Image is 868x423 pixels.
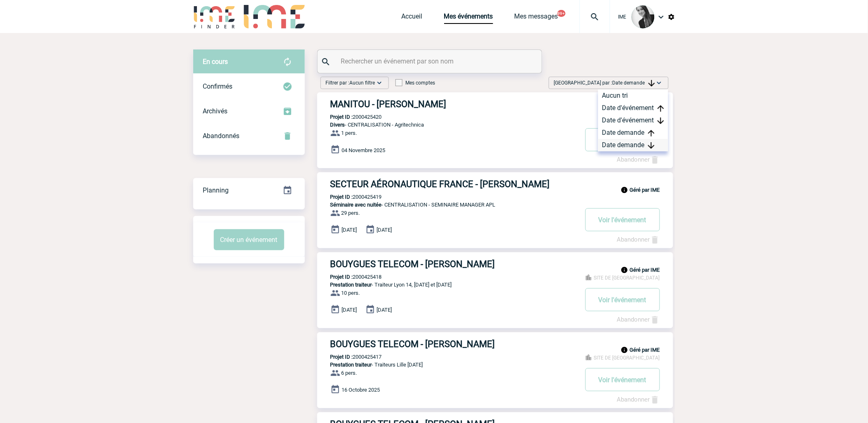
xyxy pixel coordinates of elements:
a: BOUYGUES TELECOM - [PERSON_NAME] [317,259,673,269]
a: Mes messages [515,12,558,24]
span: [DATE] [377,307,392,313]
p: - Traiteur Lyon 14, [DATE] et [DATE] [317,282,578,288]
p: 2000425418 [317,274,382,280]
b: Projet ID : [330,274,353,280]
p: - CENTRALISATION - Agritechnica [317,122,578,128]
span: Archivés [203,107,228,115]
img: baseline_expand_more_white_24dp-b.png [375,79,384,87]
button: Voir l'événement [585,208,660,231]
b: Projet ID : [330,354,353,360]
button: 99+ [557,10,566,17]
img: arrow_downward.png [648,142,655,149]
span: [DATE] [342,307,357,313]
p: - Traiteurs Lille [DATE] [317,362,578,368]
img: IME-Finder [193,5,236,28]
span: 10 pers. [342,290,360,296]
b: Géré par IME [630,347,660,353]
b: Projet ID : [330,114,353,120]
img: business-24-px-g.png [585,354,592,361]
p: 2000425419 [317,194,382,200]
img: arrow_upward.png [648,130,655,136]
a: Abandonner [617,316,660,323]
img: baseline_expand_more_white_24dp-b.png [655,79,663,87]
img: arrow_downward.png [657,117,664,124]
div: Date d'événement [598,114,668,127]
p: 2000425420 [317,114,382,120]
span: Date demande [613,80,655,86]
span: 04 Novembre 2025 [342,147,386,153]
div: Retrouvez ici tous vos événements annulés [193,124,305,148]
div: Retrouvez ici tous vos événements organisés par date et état d'avancement [193,178,305,203]
span: Séminaire avec nuitée [330,202,382,208]
a: Abandonner [617,156,660,163]
img: info_black_24dp.svg [621,186,628,194]
div: Date d'événement [598,102,668,114]
span: Planning [203,186,229,194]
a: BOUYGUES TELECOM - [PERSON_NAME] [317,339,673,349]
span: [DATE] [377,227,392,233]
span: Filtrer par : [326,79,375,87]
a: Mes événements [444,12,493,24]
button: Créer un événement [214,229,284,250]
p: 2000425417 [317,354,382,360]
span: 29 pers. [342,210,360,216]
span: 1 pers. [342,130,357,136]
p: - CENTRALISATION - SEMINAIRE MANAGER APL [317,202,578,208]
img: arrow_upward.png [657,105,664,112]
p: SITE DE BOULOGNE-BILLANCOURT [585,354,660,361]
p: SITE DE BOULOGNE-BILLANCOURT [585,274,660,281]
span: Aucun filtre [350,80,375,86]
h3: BOUYGUES TELECOM - [PERSON_NAME] [330,259,578,269]
span: Confirmés [203,82,233,90]
button: Voir l'événement [585,288,660,311]
img: business-24-px-g.png [585,274,592,281]
h3: SECTEUR AÉRONAUTIQUE FRANCE - [PERSON_NAME] [330,179,578,189]
span: [DATE] [342,227,357,233]
img: info_black_24dp.svg [621,346,628,354]
div: Date demande [598,127,668,139]
span: Prestation traiteur [330,282,372,288]
a: Abandonner [617,236,660,243]
a: Abandonner [617,396,660,403]
h3: MANITOU - [PERSON_NAME] [330,99,578,109]
a: Accueil [402,12,423,24]
div: Aucun tri [598,89,668,102]
b: Géré par IME [630,187,660,193]
button: Voir l'événement [585,368,660,391]
span: En cours [203,58,228,66]
img: 101050-0.jpg [632,5,655,28]
h3: BOUYGUES TELECOM - [PERSON_NAME] [330,339,578,349]
span: Abandonnés [203,132,240,140]
div: Date demande [598,139,668,151]
a: SECTEUR AÉRONAUTIQUE FRANCE - [PERSON_NAME] [317,179,673,189]
span: 6 pers. [342,370,357,376]
b: Géré par IME [630,267,660,273]
input: Rechercher un événement par son nom [339,55,522,67]
div: Retrouvez ici tous vos évènements avant confirmation [193,49,305,74]
div: Retrouvez ici tous les événements que vous avez décidé d'archiver [193,99,305,124]
label: Mes comptes [395,80,435,86]
img: info_black_24dp.svg [621,266,628,274]
span: Divers [330,122,345,128]
a: Planning [193,178,305,202]
span: Prestation traiteur [330,362,372,368]
b: Projet ID : [330,194,353,200]
span: [GEOGRAPHIC_DATA] par : [554,79,655,87]
span: 16 Octobre 2025 [342,387,380,393]
span: IME [618,14,627,20]
button: Voir l'événement [585,128,660,151]
img: arrow_downward.png [648,80,655,87]
a: MANITOU - [PERSON_NAME] [317,99,673,109]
